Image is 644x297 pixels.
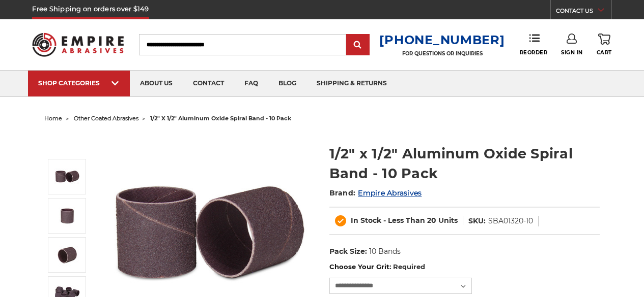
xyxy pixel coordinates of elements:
dd: 10 Bands [369,246,401,257]
span: Brand: [329,188,356,197]
h1: 1/2" x 1/2" Aluminum Oxide Spiral Band - 10 Pack [329,144,600,183]
a: about us [130,71,183,96]
span: - Less Than [383,216,425,225]
a: [PHONE_NUMBER] [379,32,505,47]
a: CONTACT US [556,5,611,19]
dt: SKU: [468,216,486,226]
span: Sign In [561,49,583,56]
a: Reorder [520,34,548,55]
small: Required [393,262,425,271]
a: Cart [597,34,612,56]
img: 1/2" x 1/2" Spiral Bands AOX [54,203,80,228]
a: blog [268,71,306,96]
label: Choose Your Grit: [329,262,600,272]
img: 1/2" x 1/2" Aluminum Oxide Spiral Bands [54,242,80,268]
span: Units [438,216,458,225]
img: 1/2" x 1/2" Spiral Bands Aluminum Oxide [54,164,80,189]
span: Cart [597,49,612,56]
span: 20 [427,216,436,225]
span: 1/2" x 1/2" aluminum oxide spiral band - 10 pack [150,115,291,122]
span: Reorder [520,49,548,56]
a: other coated abrasives [74,115,138,122]
a: faq [234,71,268,96]
dd: SBA01320-10 [488,216,533,226]
span: In Stock [351,216,381,225]
p: FOR QUESTIONS OR INQUIRIES [379,50,505,57]
img: Empire Abrasives [32,27,123,62]
a: Empire Abrasives [358,188,422,197]
input: Submit [348,35,368,55]
a: contact [183,71,234,96]
dt: Pack Size: [329,246,367,257]
a: shipping & returns [306,71,397,96]
div: SHOP CATEGORIES [38,79,120,87]
a: home [44,115,62,122]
